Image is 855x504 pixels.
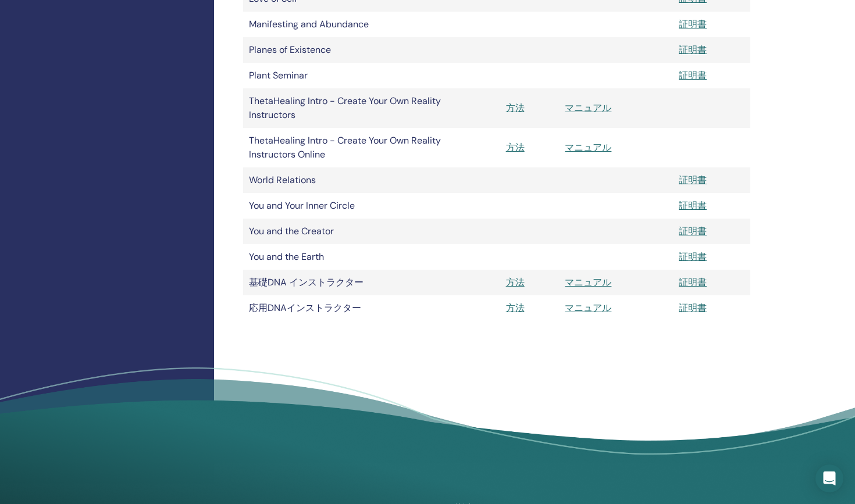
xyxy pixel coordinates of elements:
a: マニュアル [565,102,611,114]
td: 応用DNAインストラクター [243,295,453,321]
a: 証明書 [679,276,707,288]
a: 方法 [506,102,525,114]
a: 証明書 [679,225,707,237]
a: 証明書 [679,44,707,56]
div: Open Intercom Messenger [815,464,843,492]
td: You and the Earth [243,244,453,270]
a: マニュアル [565,141,611,153]
a: 方法 [506,276,525,288]
a: 証明書 [679,18,707,30]
a: 証明書 [679,199,707,212]
a: マニュアル [565,276,611,288]
td: World Relations [243,167,453,193]
td: Manifesting and Abundance [243,12,453,37]
a: 証明書 [679,69,707,81]
td: ThetaHealing Intro - Create Your Own Reality Instructors [243,88,453,128]
td: 基礎DNA インストラクター [243,270,453,295]
a: 証明書 [679,251,707,263]
a: 証明書 [679,302,707,314]
td: ThetaHealing Intro - Create Your Own Reality Instructors Online [243,128,453,167]
a: 方法 [506,302,525,314]
a: 証明書 [679,174,707,186]
td: Plant Seminar [243,63,453,88]
a: マニュアル [565,302,611,314]
td: Planes of Existence [243,37,453,63]
td: You and the Creator [243,219,453,244]
td: You and Your Inner Circle [243,193,453,219]
a: 方法 [506,141,525,153]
